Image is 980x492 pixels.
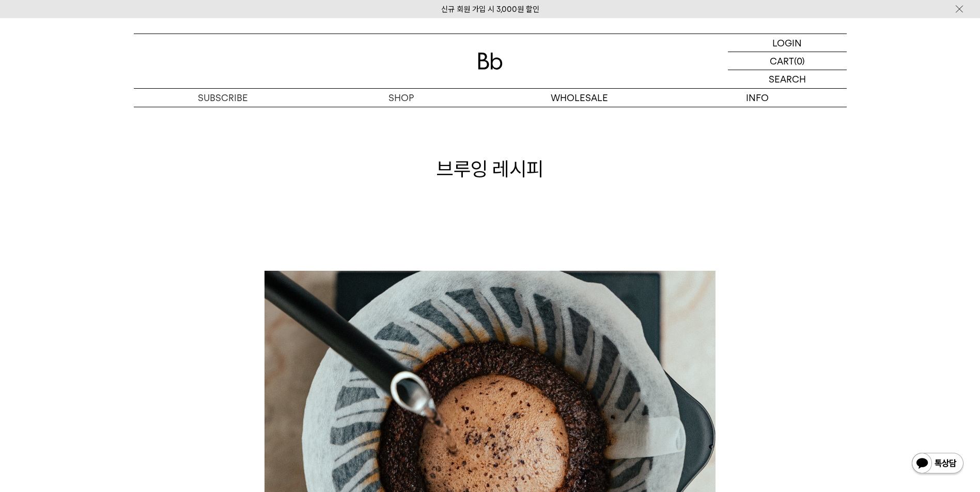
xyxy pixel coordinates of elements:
[441,5,539,14] a: 신규 회원 가입 시 3,000원 할인
[794,52,805,70] p: (0)
[134,89,312,107] a: SUBSCRIBE
[911,452,965,477] img: 카카오톡 채널 1:1 채팅 버튼
[478,53,503,70] img: 로고
[728,52,847,70] a: CART (0)
[490,89,668,107] p: WHOLESALE
[769,70,806,88] p: SEARCH
[770,52,794,70] p: CART
[772,34,802,52] p: LOGIN
[668,89,847,107] p: INFO
[312,89,490,107] a: SHOP
[728,34,847,52] a: LOGIN
[134,155,847,183] h1: 브루잉 레시피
